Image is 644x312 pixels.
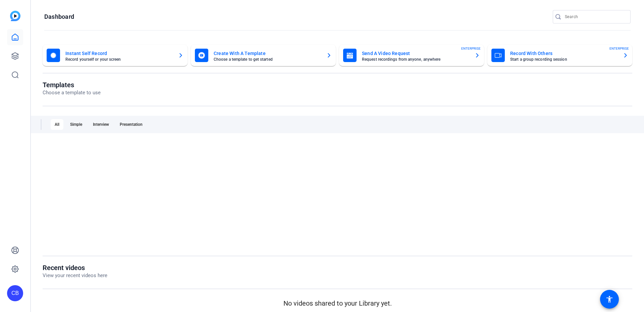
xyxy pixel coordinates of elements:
[44,13,74,21] h1: Dashboard
[510,57,618,61] mat-card-subtitle: Start a group recording session
[66,119,86,130] div: Simple
[89,119,113,130] div: Interview
[43,81,101,89] h1: Templates
[43,272,107,279] p: View your recent videos here
[43,45,187,66] button: Instant Self RecordRecord yourself or your screen
[609,46,629,51] span: ENTERPRISE
[65,49,173,57] mat-card-title: Instant Self Record
[191,45,336,66] button: Create With A TemplateChoose a template to get started
[43,264,107,272] h1: Recent videos
[51,119,63,130] div: All
[565,13,625,21] input: Search
[10,11,20,21] img: blue-gradient.svg
[487,45,632,66] button: Record With OthersStart a group recording sessionENTERPRISE
[605,295,613,303] mat-icon: accessibility
[7,285,23,301] div: CB
[116,119,147,130] div: Presentation
[214,57,321,61] mat-card-subtitle: Choose a template to get started
[43,298,632,308] p: No videos shared to your Library yet.
[461,46,481,51] span: ENTERPRISE
[65,57,173,61] mat-card-subtitle: Record yourself or your screen
[362,57,469,61] mat-card-subtitle: Request recordings from anyone, anywhere
[339,45,484,66] button: Send A Video RequestRequest recordings from anyone, anywhereENTERPRISE
[510,49,618,57] mat-card-title: Record With Others
[362,49,469,57] mat-card-title: Send A Video Request
[43,89,101,97] p: Choose a template to use
[214,49,321,57] mat-card-title: Create With A Template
